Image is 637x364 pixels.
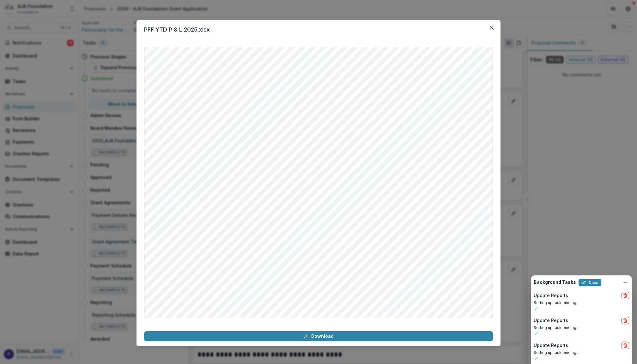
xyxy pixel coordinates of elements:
[622,317,629,324] button: delete
[534,293,568,298] h2: Update Reports
[534,300,629,306] p: Setting up task bindings
[579,279,601,286] button: Clear
[487,23,497,33] button: Close
[136,20,500,39] header: PFF YTD P & L 2025.xlsx
[534,325,629,331] p: Setting up task bindings
[622,342,629,349] button: delete
[534,280,576,285] h2: Background Tasks
[534,350,629,355] p: Setting up task bindings
[534,318,568,323] h2: Update Reports
[622,292,629,299] button: delete
[144,331,493,341] a: Download
[534,343,568,348] h2: Update Reports
[622,278,629,286] button: Dismiss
